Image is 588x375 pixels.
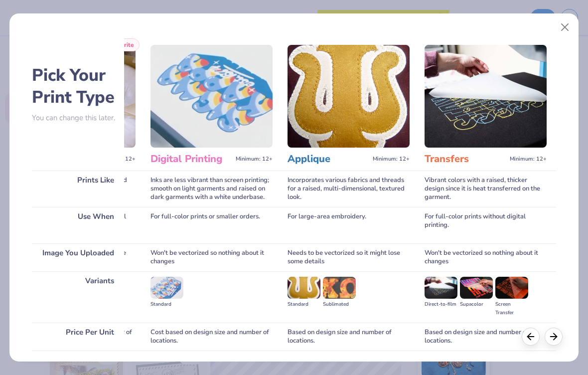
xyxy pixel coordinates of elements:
p: You can change this later. [32,114,124,122]
div: Vibrant colors with a raised, thicker design since it is heat transferred on the garment. [425,171,547,207]
img: Direct-to-film [425,277,457,299]
img: Supacolor [460,277,493,299]
div: Image You Uploaded [32,243,124,271]
img: Standard [150,277,183,299]
div: Inks are less vibrant than screen printing; smooth on light garments and raised on dark garments ... [150,171,273,207]
img: Standard [288,277,320,299]
span: Minimum: 12+ [236,156,273,163]
div: Sublimated [323,300,356,309]
h3: Transfers [425,153,506,166]
div: Use When [32,207,124,243]
div: Price Per Unit [32,323,124,351]
span: Minimum: 12+ [510,156,547,163]
div: Won't be vectorized so nothing about it changes [150,243,273,271]
h2: Pick Your Print Type [32,64,124,108]
img: Sublimated [323,277,356,299]
div: Standard [150,300,183,309]
div: Needs to be vectorized so it might lose some details [288,243,410,271]
div: For large-area embroidery. [288,207,410,243]
div: Standard [288,300,320,309]
button: Close [556,18,575,37]
div: Won't be vectorized so nothing about it changes [425,243,547,271]
div: For full-color prints without digital printing. [425,207,547,243]
div: Incorporates various fabrics and threads for a raised, multi-dimensional, textured look. [288,171,410,207]
div: Cost based on design size and number of locations. [150,323,273,351]
div: Direct-to-film [425,300,457,309]
div: Based on design size and number of locations. [425,323,547,351]
img: Screen Transfer [495,277,528,299]
div: Variants [32,271,124,323]
span: Minimum: 12+ [373,156,410,163]
h3: Applique [288,153,369,166]
div: Prints Like [32,171,124,207]
div: For full-color prints or smaller orders. [150,207,273,243]
div: Based on design size and number of locations. [288,323,410,351]
div: Supacolor [460,300,493,309]
h3: Digital Printing [150,153,232,166]
img: Digital Printing [150,45,273,148]
div: Screen Transfer [495,300,528,317]
img: Transfers [425,45,547,148]
img: Applique [288,45,410,148]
